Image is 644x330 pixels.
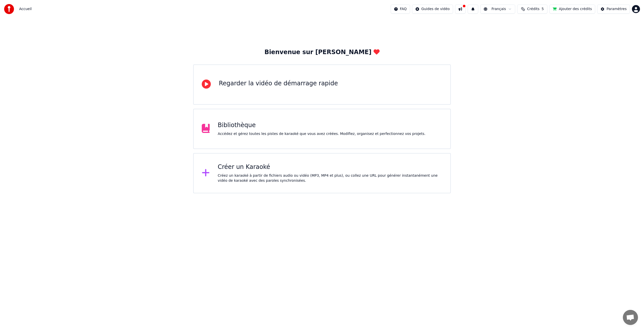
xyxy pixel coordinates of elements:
[412,5,453,14] button: Guides de vidéo
[218,173,442,183] div: Créez un karaoké à partir de fichiers audio ou vidéo (MP3, MP4 et plus), ou collez une URL pour g...
[218,121,426,129] div: Bibliothèque
[517,5,547,14] button: Crédits5
[4,4,14,14] img: youka
[597,5,630,14] button: Paramètres
[527,7,539,12] span: Crédits
[542,7,544,12] span: 5
[623,310,638,325] a: Ouvrir le chat
[218,131,426,136] div: Accédez et gérez toutes les pistes de karaoké que vous avez créées. Modifiez, organisez et perfec...
[19,7,32,12] span: Accueil
[607,7,627,12] div: Paramètres
[219,80,338,88] div: Regarder la vidéo de démarrage rapide
[19,7,32,12] nav: breadcrumb
[391,5,410,14] button: FAQ
[264,48,379,56] div: Bienvenue sur [PERSON_NAME]
[549,5,595,14] button: Ajouter des crédits
[218,163,442,171] div: Créer un Karaoké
